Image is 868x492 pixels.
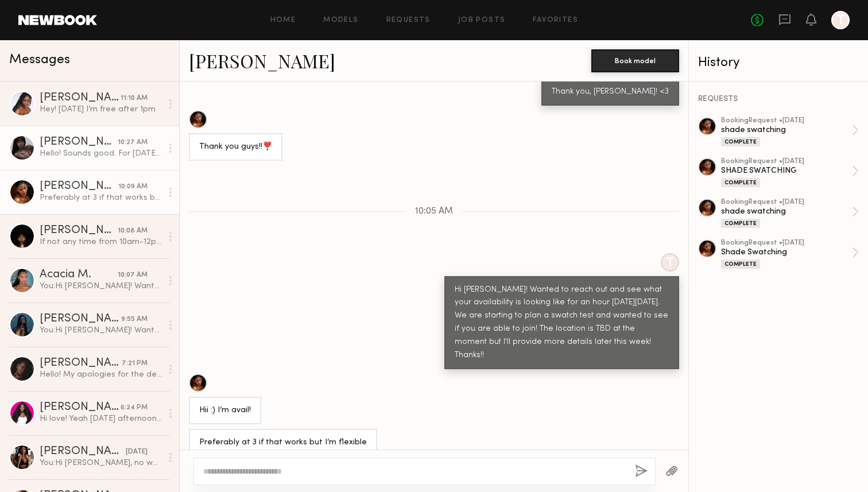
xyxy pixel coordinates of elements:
div: If not any time from 10am-12pm for morning. [40,237,162,247]
a: [PERSON_NAME] [189,48,335,73]
a: Book model [591,55,679,65]
div: 6:24 PM [121,402,148,413]
a: Home [270,17,296,24]
div: [PERSON_NAME] [40,137,118,148]
div: Preferably at 3 if that works but I’m flexible [199,436,367,450]
div: shade swatching [721,206,852,217]
div: [PERSON_NAME] [40,313,121,325]
div: REQUESTS [698,95,859,103]
div: Complete [721,259,760,269]
div: Hi love! Yeah [DATE] afternoon is good [40,413,162,424]
div: booking Request • [DATE] [721,158,852,165]
a: Requests [386,17,431,24]
a: Job Posts [458,17,506,24]
span: Messages [9,53,70,67]
div: Hello! Sounds good. For [DATE] it should be ok but for the future, ill get back to you on this [40,148,162,159]
div: Acacia M. [40,269,118,281]
div: 11:10 AM [121,93,148,104]
div: Hi [PERSON_NAME]! Wanted to reach out and see what your availability is looking like for an hour ... [455,284,669,363]
div: You: Hi [PERSON_NAME]! Wanted to reach out and see what your availability is looking like for an ... [40,281,162,292]
div: booking Request • [DATE] [721,199,852,206]
div: Shade Swatching [721,247,852,258]
div: 9:55 AM [121,314,148,325]
div: History [698,56,859,69]
div: SHADE SWATCHING [721,165,852,176]
div: [PERSON_NAME] [40,402,121,413]
div: Thank you guys!!❣️ [199,141,272,154]
div: booking Request • [DATE] [721,239,852,247]
div: Complete [721,219,760,228]
div: 7:21 PM [122,358,148,369]
div: booking Request • [DATE] [721,117,852,125]
div: You: Hi [PERSON_NAME], no worries! We will reach back out for the next one. [40,458,162,468]
a: Favorites [533,17,578,24]
div: Preferably at 3 if that works but I’m flexible [40,192,162,203]
div: [PERSON_NAME] [40,358,122,369]
div: [DATE] [126,447,148,458]
div: 10:27 AM [118,137,148,148]
div: Hii :) I’m avail! [199,404,251,417]
div: [PERSON_NAME] [40,225,118,237]
button: Book model [591,49,679,72]
a: T [831,11,850,29]
a: bookingRequest •[DATE]shade swatchingComplete [721,117,859,146]
div: Hey! [DATE] I’m free after 1pm [40,104,162,115]
div: [PERSON_NAME] [40,92,121,104]
div: Complete [721,178,760,187]
div: Hello! My apologies for the delayed response. Unfortunately I was available [DATE] and completely... [40,369,162,380]
div: Thank you, [PERSON_NAME]! <3 [552,86,669,99]
div: 10:09 AM [118,181,148,192]
div: 10:08 AM [118,226,148,237]
a: Models [323,17,358,24]
a: bookingRequest •[DATE]SHADE SWATCHINGComplete [721,158,859,187]
div: You: Hi [PERSON_NAME]! Wanted to reach out and see what your availability is looking like for an ... [40,325,162,336]
div: [PERSON_NAME] [40,181,118,192]
div: Complete [721,137,760,146]
div: 10:07 AM [118,270,148,281]
div: shade swatching [721,125,852,135]
div: [PERSON_NAME] [40,446,126,458]
a: bookingRequest •[DATE]shade swatchingComplete [721,199,859,228]
span: 10:05 AM [415,207,453,216]
a: bookingRequest •[DATE]Shade SwatchingComplete [721,239,859,269]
